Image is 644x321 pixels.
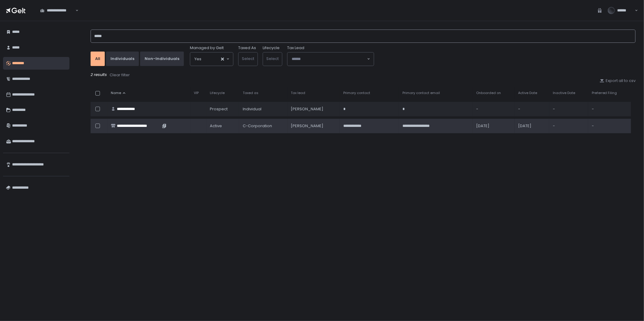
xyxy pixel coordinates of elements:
[221,58,224,61] button: Clear Selected
[194,91,199,95] span: VIP
[476,123,511,129] div: [DATE]
[194,56,201,62] span: Yes
[292,56,367,62] input: Search for option
[243,106,284,112] div: Individual
[111,56,134,61] div: Individuals
[287,45,304,51] span: Tax Lead
[291,91,306,95] span: Tax lead
[553,106,585,112] div: -
[518,106,545,112] div: -
[201,56,220,62] input: Search for option
[600,78,636,83] button: Export all to csv
[263,45,280,51] label: Lifecycle
[110,72,130,78] div: Clear filter
[106,52,139,66] button: Individuals
[109,72,130,78] button: Clear filter
[111,91,121,95] span: Name
[95,56,100,61] div: All
[140,52,184,66] button: Non-Individuals
[287,52,374,66] div: Search for option
[518,91,537,95] span: Active Date
[592,106,627,112] div: -
[291,123,336,129] div: [PERSON_NAME]
[553,123,585,129] div: -
[592,123,627,129] div: -
[91,72,636,78] div: 2 results
[243,123,284,129] div: C-Corporation
[242,56,254,61] span: Select
[210,123,222,129] span: active
[210,91,225,95] span: Lifecycle
[190,45,224,51] span: Managed by Gelt
[36,4,78,17] div: Search for option
[243,91,258,95] span: Taxed as
[518,123,545,129] div: [DATE]
[190,52,233,66] div: Search for option
[476,91,501,95] span: Onboarded on
[553,91,575,95] span: Inactive Date
[402,91,440,95] span: Primary contact email
[476,106,511,112] div: -
[592,91,617,95] span: Preferred Filing
[291,106,336,112] div: [PERSON_NAME]
[266,56,279,61] span: Select
[91,52,105,66] button: All
[343,91,370,95] span: Primary contact
[238,45,256,51] label: Taxed As
[145,56,179,61] div: Non-Individuals
[210,106,228,112] span: prospect
[75,8,75,14] input: Search for option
